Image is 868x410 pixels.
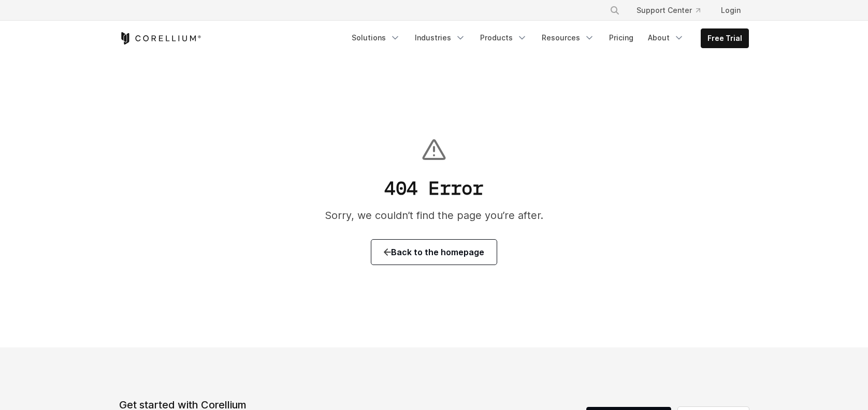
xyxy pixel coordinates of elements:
[597,1,749,20] div: Navigation Menu
[603,28,640,47] a: Pricing
[474,28,533,47] a: Products
[384,246,484,258] span: Back to the homepage
[345,28,407,47] a: Solutions
[701,29,748,48] a: Free Trial
[409,28,472,47] a: Industries
[536,28,601,47] a: Resources
[119,32,201,45] a: Corellium Home
[371,240,497,265] a: Back to the homepage
[713,1,749,20] a: Login
[642,28,690,47] a: About
[628,1,708,20] a: Support Center
[605,1,624,20] button: Search
[345,28,749,48] div: Navigation Menu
